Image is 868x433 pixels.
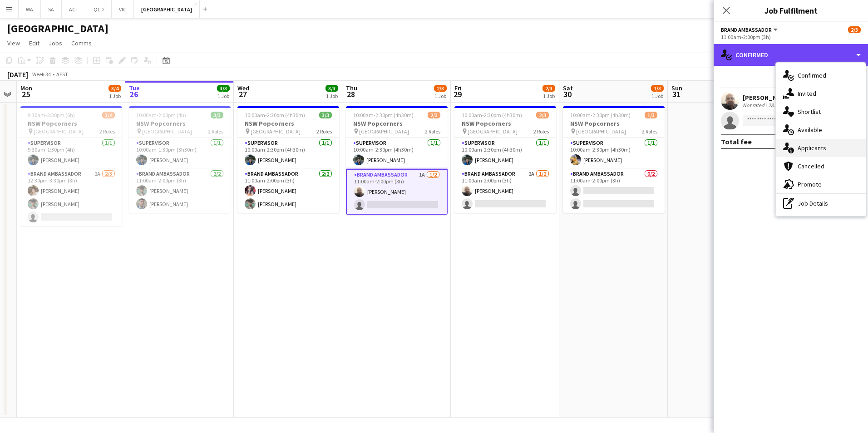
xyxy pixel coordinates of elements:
div: 1 Job [109,93,121,99]
div: 1 Job [651,93,663,99]
app-card-role: Brand Ambassador1A1/211:00am-2:00pm (3h)[PERSON_NAME] [346,169,448,215]
span: Sat [563,84,573,92]
app-job-card: 10:00am-2:30pm (4h30m)1/3NSW Popcorners [GEOGRAPHIC_DATA]2 RolesSupervisor1/110:00am-2:30pm (4h30... [563,106,665,213]
h3: NSW Popcorners [20,119,122,128]
h3: NSW Popcorners [346,119,448,128]
span: 3/4 [108,85,121,92]
app-card-role: Brand Ambassador2/211:00am-2:00pm (3h)[PERSON_NAME][PERSON_NAME] [129,169,231,213]
span: 2/3 [542,85,555,92]
div: Total fee [721,137,752,146]
span: 10:00am-2:30pm (4h30m) [462,112,522,118]
app-card-role: Brand Ambassador2/211:00am-2:00pm (3h)[PERSON_NAME][PERSON_NAME] [237,169,339,213]
span: 25 [19,89,32,99]
span: 2/3 [848,26,861,33]
app-card-role: Brand Ambassador0/211:00am-2:00pm (3h) [563,169,665,213]
app-card-role: Supervisor1/110:00am-2:30pm (4h30m)[PERSON_NAME] [346,138,448,169]
span: 2 Roles [533,128,549,135]
div: Invited [776,84,866,103]
div: 28.4km [766,102,787,108]
span: Wed [237,84,249,92]
div: 10:00am-2:30pm (4h30m)3/3NSW Popcorners [GEOGRAPHIC_DATA]2 RolesSupervisor1/110:00am-2:30pm (4h30... [237,106,339,213]
app-card-role: Supervisor1/110:00am-1:30pm (3h30m)[PERSON_NAME] [129,138,231,169]
h3: NSW Popcorners [129,119,231,128]
div: Shortlist [776,103,866,121]
h3: NSW Popcorners [563,119,665,128]
span: [GEOGRAPHIC_DATA] [576,128,626,135]
div: 11:00am-2:00pm (3h) [721,34,861,40]
span: 26 [128,89,140,99]
span: 1/3 [651,85,664,92]
button: ACT [62,0,86,18]
span: 30 [562,89,573,99]
span: Tue [129,84,140,92]
div: [DATE] [7,70,28,79]
button: QLD [86,0,112,18]
span: 9:30am-3:30pm (6h) [28,112,75,118]
span: 2/3 [428,112,440,118]
div: Applicants [776,139,866,157]
app-job-card: 10:00am-2:30pm (4h30m)2/3NSW Popcorners [GEOGRAPHIC_DATA]2 RolesSupervisor1/110:00am-2:30pm (4h30... [454,106,556,213]
span: 27 [236,89,249,99]
button: VIC [112,0,134,18]
div: 1 Job [543,93,555,99]
app-job-card: 10:00am-2:00pm (4h)3/3NSW Popcorners [GEOGRAPHIC_DATA]2 RolesSupervisor1/110:00am-1:30pm (3h30m)[... [129,106,231,213]
app-card-role: Supervisor1/110:00am-2:30pm (4h30m)[PERSON_NAME] [563,138,665,169]
a: Edit [25,37,43,49]
span: 29 [453,89,462,99]
span: 3/4 [102,112,115,118]
span: 10:00am-2:30pm (4h30m) [245,112,305,118]
h3: NSW Popcorners [237,119,339,128]
span: [GEOGRAPHIC_DATA] [359,128,409,135]
app-card-role: Brand Ambassador2A2/312:30pm-3:30pm (3h)[PERSON_NAME][PERSON_NAME] [20,169,122,226]
div: Available [776,121,866,139]
span: 10:00am-2:30pm (4h30m) [353,112,414,118]
h1: [GEOGRAPHIC_DATA] [7,22,108,35]
span: 3/3 [217,85,230,92]
span: Mon [20,84,32,92]
span: 10:00am-2:30pm (4h30m) [570,112,631,118]
span: 3/3 [211,112,223,118]
a: Comms [68,37,95,49]
span: Week 34 [30,71,53,78]
app-card-role: Brand Ambassador2A1/211:00am-2:00pm (3h)[PERSON_NAME] [454,169,556,213]
span: 2/3 [434,85,447,92]
span: 10:00am-2:00pm (4h) [136,112,186,118]
div: Cancelled [776,157,866,175]
a: Jobs [45,37,66,49]
span: 28 [345,89,357,99]
app-job-card: 10:00am-2:30pm (4h30m)2/3NSW Popcorners [GEOGRAPHIC_DATA]2 RolesSupervisor1/110:00am-2:30pm (4h30... [346,106,448,215]
a: View [4,37,24,49]
div: Promote [776,175,866,193]
span: 2 Roles [99,128,115,135]
div: 1 Job [217,93,229,99]
app-card-role: Supervisor1/110:00am-2:30pm (4h30m)[PERSON_NAME] [237,138,339,169]
div: 1 Job [434,93,446,99]
span: Sun [671,84,682,92]
span: Brand Ambassador [721,26,772,33]
span: [GEOGRAPHIC_DATA] [468,128,518,135]
h3: NSW Popcorners [454,119,556,128]
span: 2 Roles [425,128,440,135]
div: 1 Job [326,93,338,99]
button: Brand Ambassador [721,26,779,33]
span: 3/3 [319,112,332,118]
span: Jobs [49,39,62,47]
button: WA [19,0,41,18]
span: 2 Roles [316,128,332,135]
span: 31 [670,89,682,99]
span: 2/3 [536,112,549,118]
span: 2 Roles [642,128,657,135]
button: SA [41,0,62,18]
span: 2 Roles [208,128,223,135]
app-job-card: 9:30am-3:30pm (6h)3/4NSW Popcorners [GEOGRAPHIC_DATA]2 RolesSupervisor1/19:30am-1:30pm (4h)[PERSO... [20,106,122,226]
div: AEST [56,71,68,78]
div: Confirmed [714,44,868,66]
span: Fri [454,84,462,92]
span: View [7,39,20,47]
span: [GEOGRAPHIC_DATA] [142,128,192,135]
span: 3/3 [325,85,338,92]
